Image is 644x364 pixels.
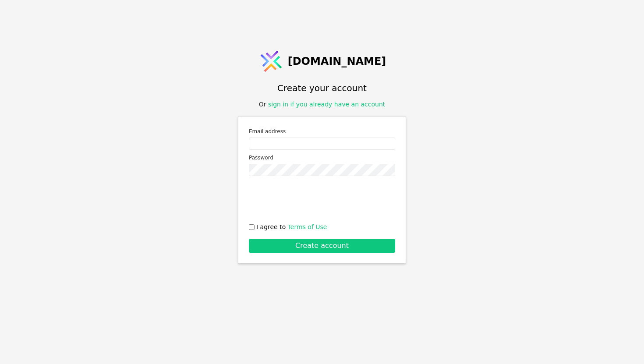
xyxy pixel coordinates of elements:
[255,183,389,217] iframe: reCAPTCHA
[249,153,395,162] label: Password
[249,239,395,253] button: Create account
[288,223,327,230] a: Terms of Use
[249,224,255,230] input: I agree to Terms of Use
[249,164,395,176] input: Password
[249,138,395,150] input: Email address
[249,127,395,136] label: Email address
[259,100,386,109] div: Or
[258,48,386,74] a: [DOMAIN_NAME]
[256,223,327,232] span: I agree to
[268,101,385,108] a: sign in if you already have an account
[288,53,386,69] span: [DOMAIN_NAME]
[277,81,367,95] h1: Create your account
